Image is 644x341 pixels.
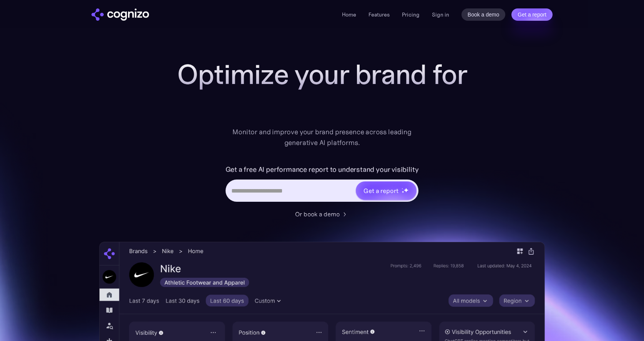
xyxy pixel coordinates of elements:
[295,209,340,219] div: Or book a demo
[226,163,419,206] form: Hero URL Input Form
[461,8,506,21] a: Book a demo
[363,186,398,195] div: Get a report
[91,8,149,21] img: cognizo logo
[432,10,449,19] a: Sign in
[368,11,390,18] a: Features
[402,188,403,189] img: star
[511,8,553,21] a: Get a report
[168,59,476,90] h1: Optimize your brand for
[402,191,404,193] img: star
[91,8,149,21] a: home
[355,181,417,201] a: Get a reportstarstarstar
[295,209,349,219] a: Or book a demo
[227,127,417,148] div: Monitor and improve your brand presence across leading generative AI platforms.
[226,163,419,176] label: Get a free AI performance report to understand your visibility
[342,11,356,18] a: Home
[402,11,420,18] a: Pricing
[403,188,408,193] img: star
